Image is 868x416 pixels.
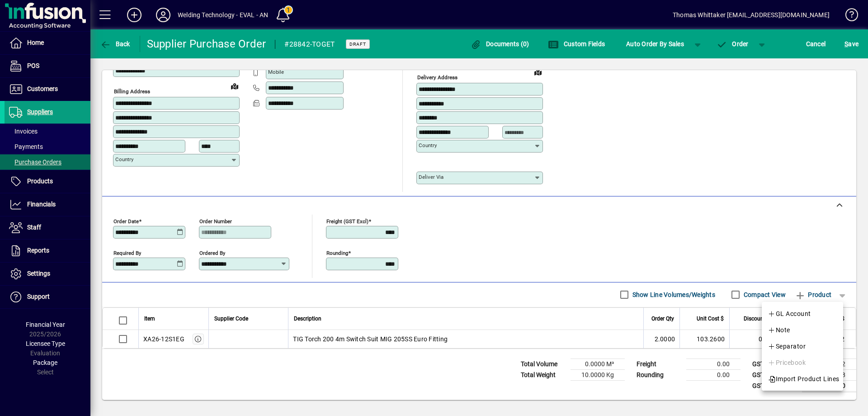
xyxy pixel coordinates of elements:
button: Import Product Lines [762,371,843,387]
button: GL Account [762,306,843,322]
span: Note [768,325,790,335]
span: Import Product Lines [768,373,840,384]
button: Separator [762,338,843,354]
span: Separator [768,341,806,352]
span: GL Account [768,308,811,319]
button: Note [762,322,843,338]
button: Pricebook [762,354,843,371]
span: Pricebook [768,357,806,368]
